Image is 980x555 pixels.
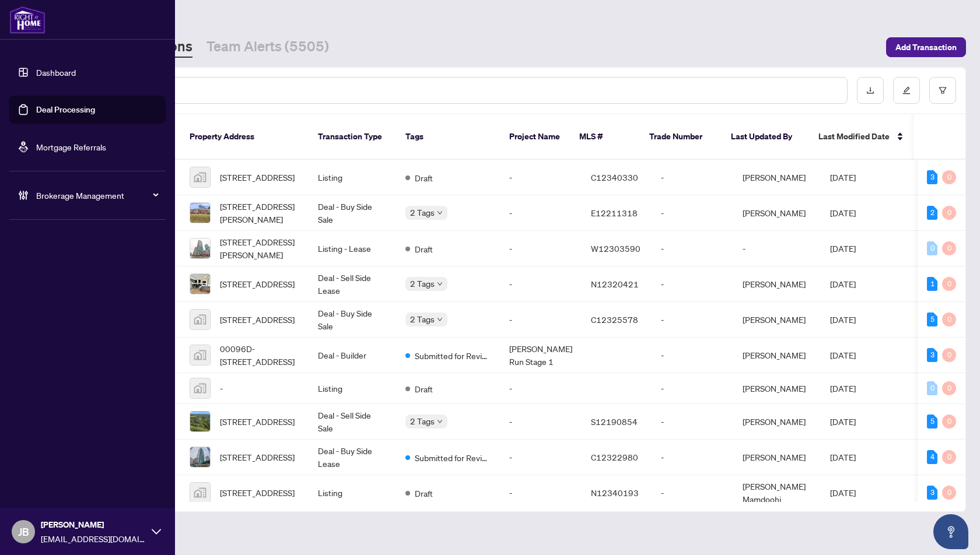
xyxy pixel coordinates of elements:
[733,266,821,302] td: [PERSON_NAME]
[410,415,435,428] span: 2 Tags
[830,314,856,325] span: [DATE]
[415,487,433,500] span: Draft
[500,475,582,511] td: -
[942,415,956,428] div: 0
[410,277,435,290] span: 2 Tags
[942,170,956,184] div: 0
[927,312,937,326] div: 5
[591,172,638,182] span: C12340330
[942,348,956,362] div: 0
[309,195,396,231] td: Deal - Buy Side Sale
[396,114,500,160] th: Tags
[206,37,329,58] a: Team Alerts (5505)
[437,419,443,424] span: down
[500,160,582,195] td: -
[36,142,106,152] a: Mortgage Referrals
[652,302,733,338] td: -
[220,415,295,428] span: [STREET_ADDRESS]
[500,338,582,373] td: [PERSON_NAME] Run Stage 1
[190,412,210,431] img: thumbnail-img
[500,302,582,338] td: -
[190,345,210,365] img: thumbnail-img
[652,440,733,475] td: -
[830,208,856,218] span: [DATE]
[220,277,295,290] span: [STREET_ADDRESS]
[591,416,638,427] span: S12190854
[640,114,722,160] th: Trade Number
[733,160,821,195] td: [PERSON_NAME]
[818,130,890,143] span: Last Modified Date
[652,338,733,373] td: -
[36,189,157,202] span: Brokerage Management
[309,440,396,475] td: Deal - Buy Side Lease
[733,373,821,404] td: [PERSON_NAME]
[36,104,95,115] a: Deal Processing
[929,77,956,104] button: filter
[36,67,76,78] a: Dashboard
[652,160,733,195] td: -
[220,236,299,261] span: [STREET_ADDRESS][PERSON_NAME]
[927,241,937,255] div: 0
[18,524,29,540] span: JB
[309,266,396,302] td: Deal - Sell Side Lease
[733,404,821,440] td: [PERSON_NAME]
[220,200,299,226] span: [STREET_ADDRESS][PERSON_NAME]
[927,381,937,395] div: 0
[570,114,640,160] th: MLS #
[415,171,433,184] span: Draft
[652,373,733,404] td: -
[220,171,295,184] span: [STREET_ADDRESS]
[500,404,582,440] td: -
[591,279,639,289] span: N12320421
[220,486,295,499] span: [STREET_ADDRESS]
[927,348,937,362] div: 3
[942,381,956,395] div: 0
[500,231,582,266] td: -
[722,114,809,160] th: Last Updated By
[652,231,733,266] td: -
[309,404,396,440] td: Deal - Sell Side Sale
[309,302,396,338] td: Deal - Buy Side Sale
[927,486,937,500] div: 3
[309,475,396,511] td: Listing
[309,231,396,266] td: Listing - Lease
[939,86,947,94] span: filter
[933,514,968,549] button: Open asap
[190,310,210,329] img: thumbnail-img
[652,475,733,511] td: -
[309,373,396,404] td: Listing
[857,77,884,104] button: download
[733,195,821,231] td: [PERSON_NAME]
[866,86,874,94] span: download
[220,382,223,395] span: -
[830,279,856,289] span: [DATE]
[927,415,937,428] div: 5
[830,172,856,182] span: [DATE]
[733,338,821,373] td: [PERSON_NAME]
[500,114,570,160] th: Project Name
[190,378,210,398] img: thumbnail-img
[942,450,956,464] div: 0
[927,170,937,184] div: 3
[500,266,582,302] td: -
[437,281,443,287] span: down
[902,86,911,94] span: edit
[190,238,210,258] img: thumbnail-img
[733,302,821,338] td: [PERSON_NAME]
[895,38,957,57] span: Add Transaction
[220,451,295,463] span: [STREET_ADDRESS]
[591,243,640,254] span: W12303590
[500,195,582,231] td: -
[942,206,956,220] div: 0
[415,349,491,362] span: Submitted for Review
[410,312,435,326] span: 2 Tags
[809,114,914,160] th: Last Modified Date
[415,243,433,255] span: Draft
[41,532,146,545] span: [EMAIL_ADDRESS][DOMAIN_NAME]
[927,277,937,291] div: 1
[942,312,956,326] div: 0
[893,77,920,104] button: edit
[309,160,396,195] td: Listing
[591,487,639,498] span: N12340193
[500,440,582,475] td: -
